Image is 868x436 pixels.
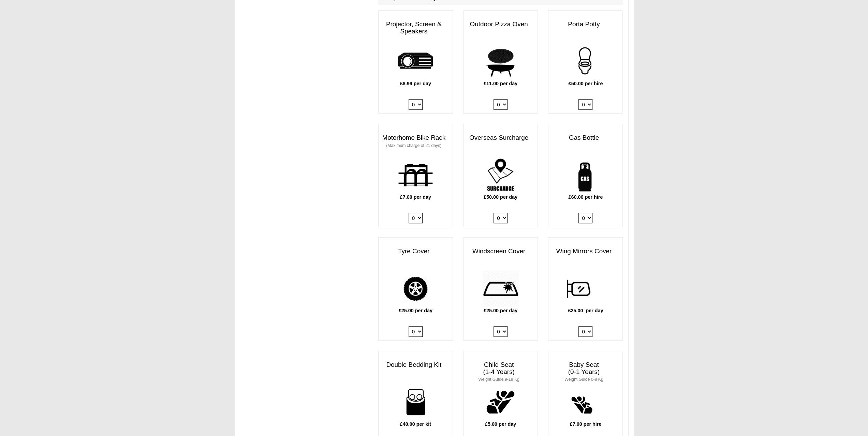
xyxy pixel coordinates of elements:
h3: Wing Mirrors Cover [548,244,622,258]
img: windscreen.png [482,270,519,307]
b: £50.00 per day [484,194,517,200]
img: tyre.png [397,270,434,307]
h3: Gas Bottle [548,131,622,145]
img: potty.png [567,43,604,80]
b: £7.00 per hire [570,421,601,427]
img: wing.png [567,270,604,307]
h3: Overseas Surcharge [464,131,538,145]
h3: Child Seat (1-4 Years) [464,358,538,386]
b: £25.00 per day [568,308,603,313]
img: bedding-for-two.png [397,384,434,421]
img: child.png [482,384,519,421]
img: baby.png [567,384,604,421]
b: £5.00 per day [485,421,516,427]
small: Weight Guide 9-18 Kg [478,377,519,382]
h3: Porta Potty [548,17,622,31]
b: £60.00 per hire [568,194,603,200]
b: £7.00 per day [400,194,431,200]
img: bike-rack.png [397,156,434,194]
h3: Windscreen Cover [464,244,538,258]
small: Weight Guide 0-8 Kg [564,377,603,382]
small: (Maximum charge of 21 days) [386,143,441,148]
img: surcharge.png [482,156,519,194]
b: £25.00 per day [484,308,517,313]
img: pizza.png [482,43,519,80]
b: £25.00 per day [399,308,432,313]
h3: Outdoor Pizza Oven [464,17,538,31]
h3: Baby Seat (0-1 Years) [548,358,622,386]
img: projector.png [397,43,434,80]
h3: Projector, Screen & Speakers [379,17,453,39]
b: £40.00 per kit [400,421,431,427]
b: £50.00 per hire [568,81,603,86]
b: £11.00 per day [484,81,517,86]
img: gas-bottle.png [567,156,604,194]
h3: Motorhome Bike Rack [379,131,453,152]
h3: Tyre Cover [379,244,453,258]
h3: Double Bedding Kit [379,358,453,372]
b: £8.99 per day [400,81,431,86]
